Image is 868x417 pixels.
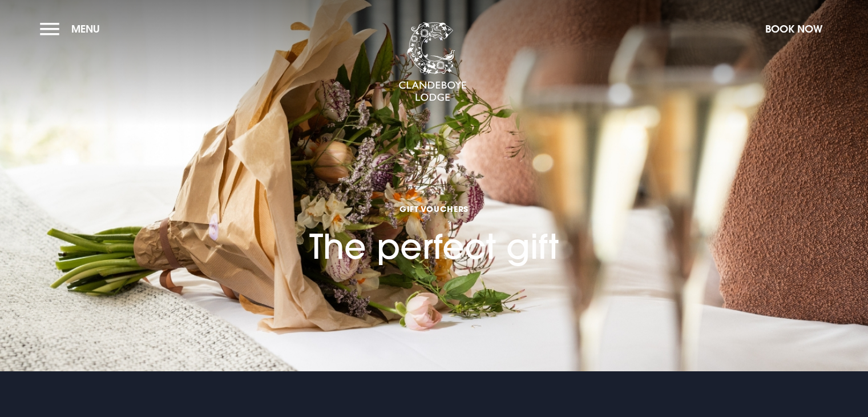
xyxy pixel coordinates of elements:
[760,17,828,41] button: Book Now
[40,17,106,41] button: Menu
[398,22,467,102] img: Clandeboye Lodge
[309,203,559,266] h1: The perfect gift
[309,203,559,214] span: GIFT VOUCHERS
[71,22,100,35] span: Menu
